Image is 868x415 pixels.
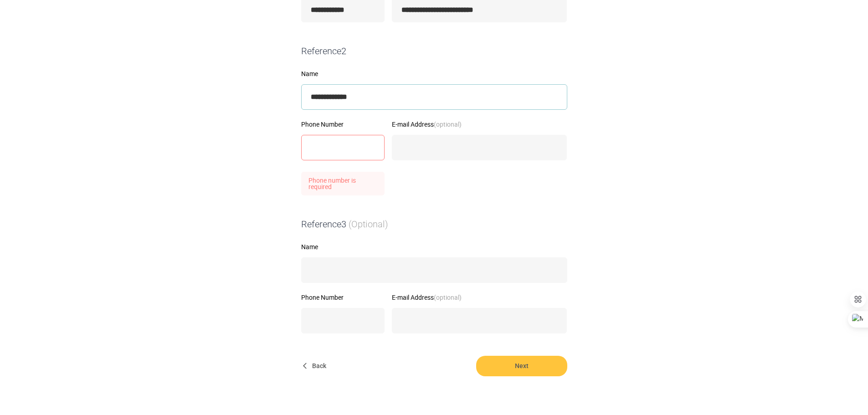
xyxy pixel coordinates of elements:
[298,45,571,58] div: Reference 2
[301,356,330,376] button: Back
[298,218,571,231] div: Reference 3
[392,120,462,128] span: E-mail Address
[434,293,462,302] strong: (optional)
[434,120,462,128] strong: (optional)
[301,121,385,128] label: Phone Number
[392,293,462,302] span: E-mail Address
[476,356,567,376] button: Next
[301,244,567,250] label: Name
[301,294,385,301] label: Phone Number
[349,219,388,230] span: (Optional)
[301,71,567,77] label: Name
[301,172,385,195] p: Phone number is required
